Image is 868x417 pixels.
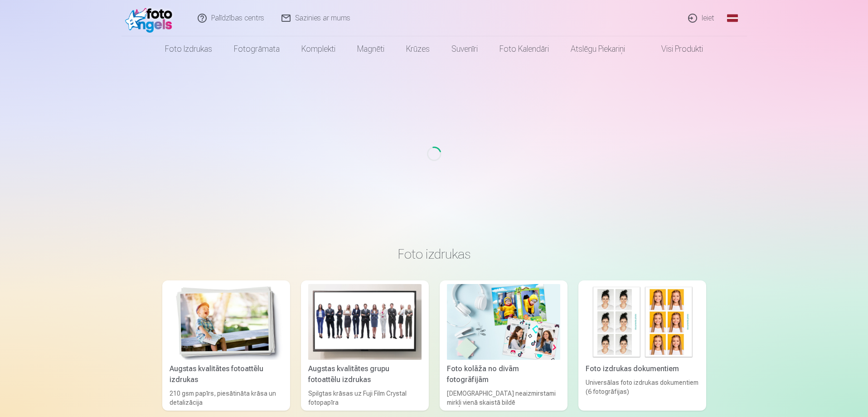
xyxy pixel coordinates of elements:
h3: Foto izdrukas [170,246,699,262]
a: Visi produkti [636,36,714,62]
img: /fa1 [125,4,177,33]
div: Foto izdrukas dokumentiem [582,363,703,374]
a: Augstas kvalitātes fotoattēlu izdrukasAugstas kvalitātes fotoattēlu izdrukas210 gsm papīrs, piesā... [162,280,290,411]
img: Augstas kvalitātes fotoattēlu izdrukas [170,284,283,360]
a: Suvenīri [441,36,489,62]
a: Magnēti [346,36,395,62]
a: Krūzes [395,36,441,62]
a: Fotogrāmata [223,36,291,62]
a: Foto izdrukas dokumentiemFoto izdrukas dokumentiemUniversālas foto izdrukas dokumentiem (6 fotogr... [578,280,706,411]
div: Augstas kvalitātes fotoattēlu izdrukas [166,363,286,385]
div: 210 gsm papīrs, piesātināta krāsa un detalizācija [166,389,286,407]
img: Augstas kvalitātes grupu fotoattēlu izdrukas [308,284,422,360]
img: Foto kolāža no divām fotogrāfijām [447,284,560,360]
div: Foto kolāža no divām fotogrāfijām [443,363,564,385]
div: Universālas foto izdrukas dokumentiem (6 fotogrāfijas) [582,378,703,407]
img: Foto izdrukas dokumentiem [586,284,699,360]
div: Spilgtas krāsas uz Fuji Film Crystal fotopapīra [305,389,425,407]
a: Foto izdrukas [154,36,223,62]
div: [DEMOGRAPHIC_DATA] neaizmirstami mirkļi vienā skaistā bildē [443,389,564,407]
a: Augstas kvalitātes grupu fotoattēlu izdrukasAugstas kvalitātes grupu fotoattēlu izdrukasSpilgtas ... [301,280,429,411]
a: Foto kolāža no divām fotogrāfijāmFoto kolāža no divām fotogrāfijām[DEMOGRAPHIC_DATA] neaizmirstam... [440,280,567,411]
a: Komplekti [291,36,346,62]
div: Augstas kvalitātes grupu fotoattēlu izdrukas [305,363,425,385]
a: Foto kalendāri [489,36,560,62]
a: Atslēgu piekariņi [560,36,636,62]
